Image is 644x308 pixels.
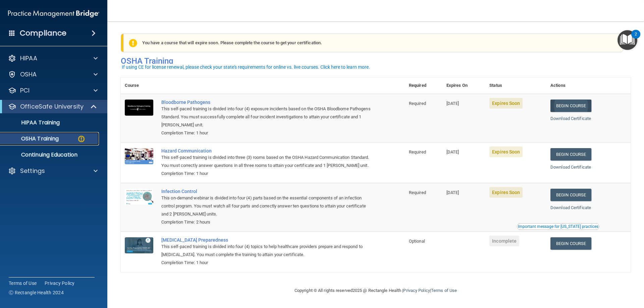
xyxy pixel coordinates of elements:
[446,101,459,106] span: [DATE]
[20,28,66,38] h4: Compliance
[446,190,459,195] span: [DATE]
[161,194,371,218] div: This on-demand webinar is divided into four (4) parts based on the essential components of an inf...
[20,86,30,95] p: PCI
[610,262,636,287] iframe: Drift Widget Chat Controller
[550,205,591,210] a: Download Certificate
[550,165,591,170] a: Download Certificate
[8,167,98,175] a: Settings
[161,189,371,194] a: Infection Control
[9,280,37,287] a: Terms of Use
[550,148,591,161] a: Begin Course
[123,34,623,52] div: You have a course that will expire soon. Please complete the course to get your certification.
[20,70,37,78] p: OSHA
[161,237,371,243] a: [MEDICAL_DATA] Preparedness
[405,77,442,94] th: Required
[161,129,371,137] div: Completion Time: 1 hour
[77,135,86,143] img: warning-circle.0cc9ac19.png
[518,225,598,229] div: Important message for [US_STATE] practices
[121,64,371,70] button: If using CE for license renewal, please check your state's requirements for online vs. live cours...
[409,149,426,155] span: Required
[485,77,546,94] th: Status
[489,236,519,246] span: Incomplete
[161,100,371,105] a: Bloodborne Pathogens
[161,170,371,178] div: Completion Time: 1 hour
[122,65,370,69] div: If using CE for license renewal, please check your state's requirements for online vs. live cours...
[618,30,637,50] button: Open Resource Center, 2 new notifications
[409,239,425,244] span: Optional
[161,218,371,226] div: Completion Time: 2 hours
[161,243,371,259] div: This self-paced training is divided into four (4) topics to help healthcare providers prepare and...
[253,280,498,301] div: Copyright © All rights reserved 2025 @ Rectangle Health | |
[489,146,523,157] span: Expires Soon
[403,288,430,293] a: Privacy Policy
[550,100,591,112] a: Begin Course
[8,54,98,62] a: HIPAA
[546,77,631,94] th: Actions
[4,135,59,142] p: OSHA Training
[161,153,371,170] div: This self-paced training is divided into three (3) rooms based on the OSHA Hazard Communication S...
[121,77,157,94] th: Course
[8,103,97,111] a: OfficeSafe University
[8,7,99,20] img: PMB logo
[161,105,371,129] div: This self-paced training is divided into four (4) exposure incidents based on the OSHA Bloodborne...
[550,116,591,121] a: Download Certificate
[489,98,523,109] span: Expires Soon
[129,39,137,47] img: exclamation-circle-solid-warning.7ed2984d.png
[9,289,64,296] span: Ⓒ Rectangle Health 2024
[409,101,426,106] span: Required
[409,190,426,195] span: Required
[161,259,371,267] div: Completion Time: 1 hour
[45,280,75,287] a: Privacy Policy
[489,187,523,198] span: Expires Soon
[517,223,599,230] button: Read this if you are a dental practitioner in the state of CA
[161,148,371,153] a: Hazard Communication
[8,70,98,78] a: OSHA
[20,167,45,175] p: Settings
[442,77,485,94] th: Expires On
[8,86,98,95] a: PCI
[431,288,457,293] a: Terms of Use
[4,119,60,126] p: HIPAA Training
[550,189,591,201] a: Begin Course
[20,103,84,111] p: OfficeSafe University
[446,149,459,155] span: [DATE]
[635,34,637,43] div: 2
[20,54,37,62] p: HIPAA
[121,56,631,66] h4: OSHA Training
[550,237,591,250] a: Begin Course
[4,151,96,158] p: Continuing Education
